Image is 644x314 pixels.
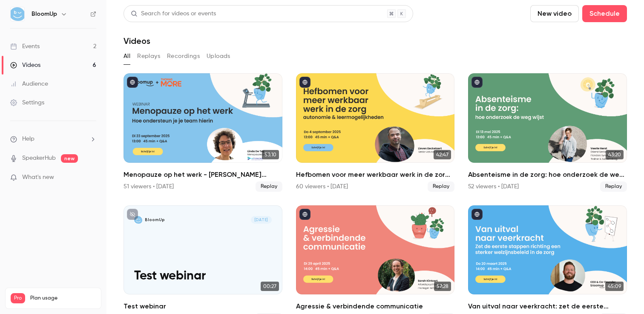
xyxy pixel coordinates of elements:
[134,216,142,224] img: Test webinar
[207,49,230,63] button: Uploads
[251,216,271,224] span: [DATE]
[600,181,627,192] span: Replay
[434,282,451,291] span: 57:28
[127,209,138,220] button: unpublished
[299,209,310,220] button: published
[124,301,282,311] h2: Test webinar
[582,5,627,22] button: Schedule
[86,174,96,181] iframe: Noticeable Trigger
[530,5,579,22] button: New video
[606,150,624,159] span: 43:20
[256,181,282,192] span: Replay
[471,209,483,220] button: published
[10,42,40,51] div: Events
[131,9,216,18] div: Search for videos or events
[137,49,160,63] button: Replays
[124,73,282,192] li: Menopauze op het werk - Hoe ondersteun je je team hierin
[468,301,627,311] h2: Van uitval naar veerkracht: zet de eerste stappen richting een sterker welzijnsbeleid in de zorg
[167,49,200,63] button: Recordings
[22,135,34,144] span: Help
[11,293,25,303] span: Pro
[124,170,282,180] h2: Menopauze op het werk - [PERSON_NAME] ondersteun je je team hierin
[296,182,348,191] div: 60 viewers • [DATE]
[124,49,130,63] button: All
[262,150,279,159] span: 53:10
[468,170,627,180] h2: Absenteisme in de zorg: hoe onderzoek de weg wijst
[145,217,165,223] p: BloomUp
[124,36,150,46] h1: Videos
[30,295,96,302] span: Plan usage
[468,73,627,192] a: 43:20Absenteisme in de zorg: hoe onderzoek de weg wijst52 viewers • [DATE]Replay
[296,73,455,192] a: 42:47Hefbomen voor meer werkbaar werk in de zorg - autonomie & leermogelijkheden60 viewers • [DAT...
[124,182,174,191] div: 51 viewers • [DATE]
[471,77,483,88] button: published
[299,77,310,88] button: published
[468,73,627,192] li: Absenteisme in de zorg: hoe onderzoek de weg wijst
[22,173,54,182] span: What's new
[605,282,624,291] span: 45:09
[296,170,455,180] h2: Hefbomen voor meer werkbaar werk in de zorg - autonomie & leermogelijkheden
[124,73,282,192] a: 53:10Menopauze op het werk - [PERSON_NAME] ondersteun je je team hierin51 viewers • [DATE]Replay
[11,7,24,21] img: BloomUp
[296,73,455,192] li: Hefbomen voor meer werkbaar werk in de zorg - autonomie & leermogelijkheden
[61,154,78,163] span: new
[261,282,279,291] span: 00:27
[10,98,44,107] div: Settings
[10,80,48,88] div: Audience
[32,10,57,18] h6: BloomUp
[10,61,40,69] div: Videos
[22,154,56,163] a: SpeakerHub
[468,182,519,191] div: 52 viewers • [DATE]
[296,301,455,311] h2: Agressie & verbindende communicatie
[127,77,138,88] button: published
[434,150,451,159] span: 42:47
[10,135,96,144] li: help-dropdown-opener
[428,181,454,192] span: Replay
[134,269,271,284] p: Test webinar
[124,5,627,309] section: Videos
